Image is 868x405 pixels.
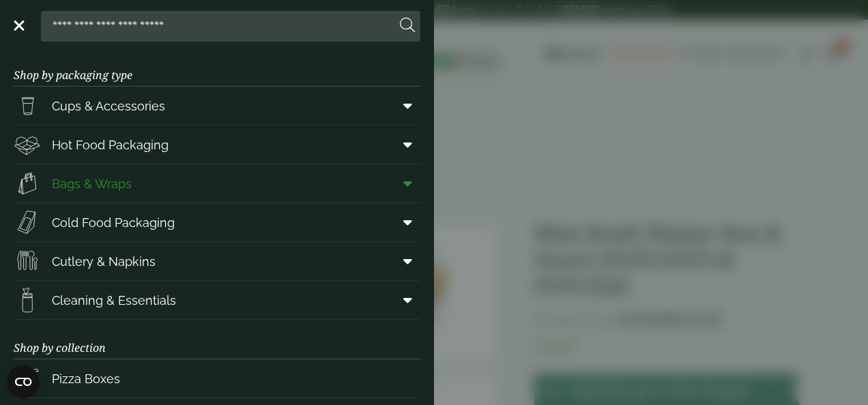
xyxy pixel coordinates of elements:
[14,320,420,359] h3: Shop by collection
[14,47,420,87] h3: Shop by packaging type
[52,252,156,271] span: Cutlery & Napkins
[52,175,132,193] span: Bags & Wraps
[14,131,41,158] img: Deli_box.svg
[52,291,176,310] span: Cleaning & Essentials
[14,170,41,197] img: Paper_carriers.svg
[14,242,420,280] a: Cutlery & Napkins
[7,365,40,398] button: Open CMP widget
[52,97,165,115] span: Cups & Accessories
[52,213,175,232] span: Cold Food Packaging
[52,136,169,154] span: Hot Food Packaging
[14,286,41,314] img: open-wipe.svg
[14,359,420,397] a: Pizza Boxes
[14,92,41,119] img: PintNhalf_cup.svg
[14,281,420,319] a: Cleaning & Essentials
[14,209,41,236] img: Sandwich_box.svg
[14,87,420,125] a: Cups & Accessories
[14,164,420,202] a: Bags & Wraps
[14,247,41,275] img: Cutlery.svg
[14,203,420,241] a: Cold Food Packaging
[14,125,420,164] a: Hot Food Packaging
[52,370,120,388] span: Pizza Boxes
